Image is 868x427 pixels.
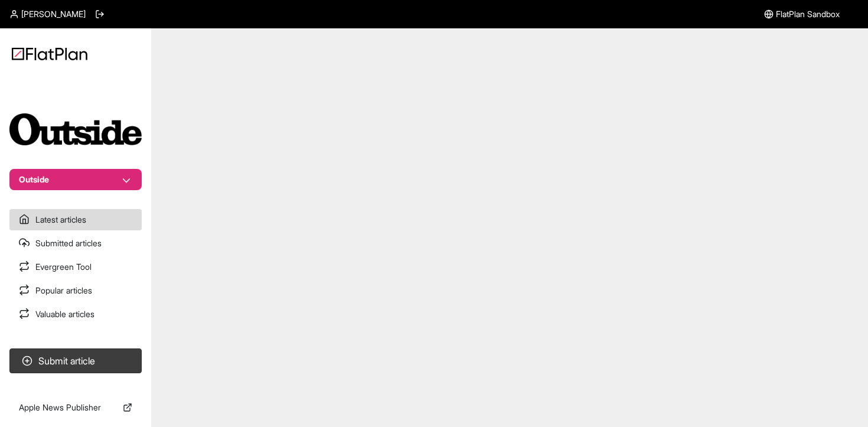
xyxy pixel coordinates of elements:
[12,47,87,60] img: Logo
[9,169,142,190] button: Outside
[9,8,86,20] a: [PERSON_NAME]
[9,113,142,145] img: Publication Logo
[776,8,840,20] span: FlatPlan Sandbox
[9,397,142,418] a: Apple News Publisher
[9,280,142,301] a: Popular articles
[9,304,142,325] a: Valuable articles
[9,209,142,230] a: Latest articles
[9,233,142,254] a: Submitted articles
[9,256,142,278] a: Evergreen Tool
[9,348,142,373] button: Submit article
[21,8,86,20] span: [PERSON_NAME]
